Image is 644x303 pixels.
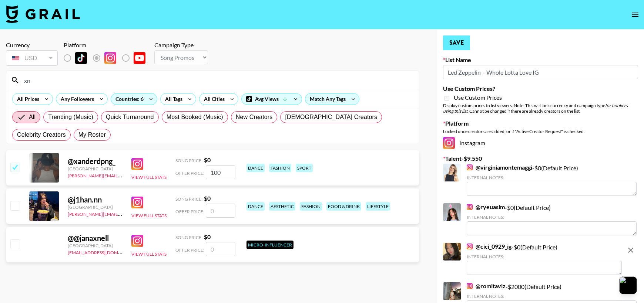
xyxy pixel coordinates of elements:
[167,113,223,122] span: Most Booked (Music)
[443,103,638,114] div: Display custom prices to list viewers. Note: This will lock currency and campaign type . Cannot b...
[131,213,167,218] button: View Full Stats
[467,203,505,211] a: @ryeuasim
[64,41,151,49] div: Platform
[467,204,473,210] img: Instagram
[204,156,211,163] strong: $ 0
[161,93,184,105] div: All Tags
[68,157,123,166] div: @ xanderdpng_
[175,196,202,202] span: Song Price:
[467,164,473,170] img: Instagram
[68,171,248,178] a: [PERSON_NAME][EMAIL_ADDRESS][PERSON_NAME][PERSON_NAME][DOMAIN_NAME]
[6,5,80,23] img: Grail Talent
[75,52,87,64] img: TikTok
[131,174,167,180] button: View Full Stats
[467,254,622,259] div: Internal Notes:
[68,210,212,217] a: [PERSON_NAME][EMAIL_ADDRESS][PERSON_NAME][DOMAIN_NAME]
[467,203,637,235] div: - $ 0 (Default Price)
[443,155,638,162] label: Talent - $ 9.550
[131,251,167,257] button: View Full Stats
[64,50,151,66] div: List locked to Instagram.
[6,41,58,49] div: Currency
[56,93,95,105] div: Any Followers
[68,166,123,171] div: [GEOGRAPHIC_DATA]
[204,195,211,202] strong: $ 0
[246,241,294,249] div: Micro-Influencer
[68,248,142,255] a: [EMAIL_ADDRESS][DOMAIN_NAME]
[175,170,204,176] span: Offer Price:
[467,243,511,250] a: @cici_0929_ig
[467,214,637,220] div: Internal Notes:
[206,165,235,179] input: 0
[300,202,322,211] div: fashion
[206,204,235,218] input: 0
[7,52,56,65] div: USD
[443,56,638,64] label: List Name
[6,49,58,67] div: Remove selected talent to change your currency
[68,234,123,243] div: @ @janaxnell
[628,7,643,22] button: open drawer
[443,35,470,50] button: Save
[131,235,143,247] img: Instagram
[467,283,473,289] img: Instagram
[68,195,123,204] div: @ j1han.nn
[443,137,455,149] img: Instagram
[467,164,637,196] div: - $ 0 (Default Price)
[78,130,106,139] span: My Roster
[269,202,295,211] div: aesthetic
[17,130,66,139] span: Celebrity Creators
[454,94,502,101] span: Use Custom Prices
[246,202,265,211] div: dance
[131,197,143,208] img: Instagram
[175,247,204,253] span: Offer Price:
[48,113,93,122] span: Trending (Music)
[68,204,123,210] div: [GEOGRAPHIC_DATA]
[111,93,157,105] div: Countries: 6
[199,93,226,105] div: All Cities
[106,113,154,122] span: Quick Turnaround
[269,164,291,172] div: fashion
[13,93,41,105] div: All Prices
[443,129,638,134] div: Locked once creators are added, or if "Active Creator Request" is checked.
[326,202,361,211] div: food & drink
[206,242,235,256] input: 0
[443,85,638,92] label: Use Custom Prices?
[175,158,202,163] span: Song Price:
[236,113,273,122] span: New Creators
[68,243,123,248] div: [GEOGRAPHIC_DATA]
[246,164,265,172] div: dance
[467,244,473,249] img: Instagram
[204,233,211,240] strong: $ 0
[29,113,36,122] span: All
[443,120,638,127] label: Platform
[20,74,415,86] input: Search by User Name
[467,293,637,299] div: Internal Notes:
[467,282,506,290] a: @romitavlz
[154,41,208,49] div: Campaign Type
[104,52,116,64] img: Instagram
[366,202,390,211] div: lifestyle
[175,209,204,214] span: Offer Price:
[443,103,628,114] em: for bookers using this list
[296,164,313,172] div: sport
[285,113,377,122] span: [DEMOGRAPHIC_DATA] Creators
[443,137,638,149] div: Instagram
[305,93,359,105] div: Match Any Tags
[131,158,143,170] img: Instagram
[467,175,637,180] div: Internal Notes:
[623,243,638,258] button: remove
[134,52,145,64] img: YouTube
[467,164,532,171] a: @virginiamontemaggi
[175,235,202,240] span: Song Price:
[467,243,622,275] div: - $ 0 (Default Price)
[242,93,302,105] div: Avg Views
